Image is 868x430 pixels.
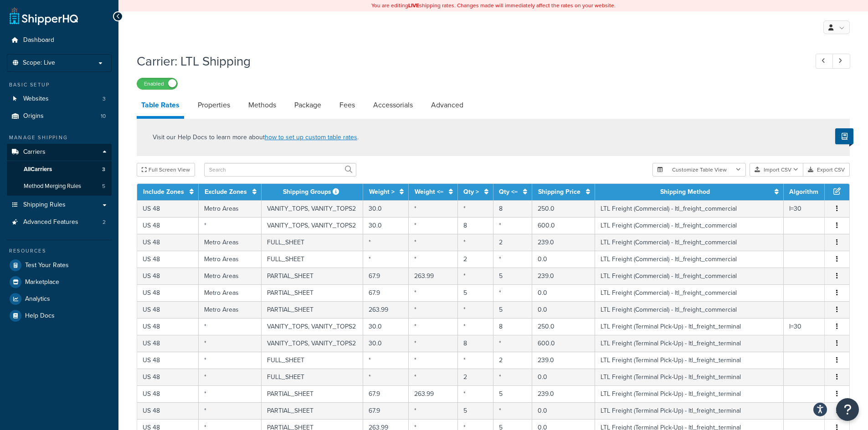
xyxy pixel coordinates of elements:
[7,108,112,125] li: Origins
[816,54,833,69] a: Previous Record
[262,369,363,385] td: FULL_SHEET
[835,128,853,144] button: Show Help Docs
[836,398,859,421] button: Open Resource Center
[595,284,784,301] td: LTL Freight (Commercial) - ltl_freight_commercial
[102,166,105,173] span: 3
[7,274,112,290] li: Marketplace
[7,247,112,255] div: Resources
[7,178,112,195] li: Method Merging Rules
[532,251,595,268] td: 0.0
[363,217,409,234] td: 30.0
[532,402,595,419] td: 0.0
[363,268,409,284] td: 67.9
[137,94,184,119] a: Table Rates
[595,335,784,352] td: LTL Freight (Terminal Pick-Up) - ltl_freight_terminal
[595,385,784,402] td: LTL Freight (Terminal Pick-Up) - ltl_freight_terminal
[493,385,532,402] td: 5
[199,268,262,284] td: Metro Areas
[595,301,784,318] td: LTL Freight (Commercial) - ltl_freight_commercial
[595,234,784,251] td: LTL Freight (Commercial) - ltl_freight_commercial
[532,352,595,369] td: 239.0
[262,268,363,284] td: PARTIAL_SHEET
[262,184,363,200] th: Shipping Groups
[409,268,457,284] td: 263.99
[493,200,532,217] td: 8
[7,91,112,107] li: Websites
[199,251,262,268] td: Metro Areas
[532,200,595,217] td: 250.0
[532,301,595,318] td: 0.0
[137,251,199,268] td: US 48
[7,291,112,307] a: Analytics
[409,385,457,402] td: 263.99
[7,197,112,213] a: Shipping Rules
[532,318,595,335] td: 250.0
[25,262,69,269] span: Test Your Rates
[750,163,803,177] button: Import CSV
[137,234,199,251] td: US 48
[205,187,247,197] a: Exclude Zones
[262,251,363,268] td: FULL_SHEET
[262,284,363,301] td: PARTIAL_SHEET
[137,163,195,177] button: Full Screen View
[595,268,784,284] td: LTL Freight (Commercial) - ltl_freight_commercial
[458,217,493,234] td: 8
[595,402,784,419] td: LTL Freight (Terminal Pick-Up) - ltl_freight_terminal
[262,352,363,369] td: FULL_SHEET
[262,234,363,251] td: FULL_SHEET
[499,187,518,197] a: Qty <=
[137,318,199,335] td: US 48
[7,81,112,89] div: Basic Setup
[25,295,50,303] span: Analytics
[193,94,235,116] a: Properties
[7,161,112,178] a: AllCarriers3
[784,200,825,217] td: I=30
[204,163,356,177] input: Search
[7,134,112,142] div: Manage Shipping
[244,94,281,116] a: Methods
[101,112,106,120] span: 10
[137,52,799,70] h1: Carrier: LTL Shipping
[493,268,532,284] td: 5
[426,94,468,116] a: Advanced
[803,163,850,177] button: Export CSV
[137,402,199,419] td: US 48
[23,112,44,120] span: Origins
[363,385,409,402] td: 67.9
[532,369,595,385] td: 0.0
[7,214,112,231] li: Advanced Features
[369,187,395,197] a: Weight >
[23,36,54,44] span: Dashboard
[458,369,493,385] td: 2
[143,187,184,197] a: Include Zones
[493,301,532,318] td: 5
[408,1,419,10] b: LIVE
[199,200,262,217] td: Metro Areas
[595,217,784,234] td: LTL Freight (Commercial) - ltl_freight_commercial
[7,108,112,125] a: Origins10
[7,257,112,273] li: Test Your Rates
[458,402,493,419] td: 5
[23,201,66,209] span: Shipping Rules
[24,182,81,190] span: Method Merging Rules
[23,218,78,226] span: Advanced Features
[532,268,595,284] td: 239.0
[137,200,199,217] td: US 48
[137,301,199,318] td: US 48
[595,318,784,335] td: LTL Freight (Terminal Pick-Up) - ltl_freight_terminal
[103,218,106,226] span: 2
[23,148,46,156] span: Carriers
[25,278,59,286] span: Marketplace
[832,54,850,69] a: Next Record
[137,335,199,352] td: US 48
[262,385,363,402] td: PARTIAL_SHEET
[137,369,199,385] td: US 48
[538,187,580,197] a: Shipping Price
[652,163,746,177] button: Customize Table View
[532,335,595,352] td: 600.0
[137,217,199,234] td: US 48
[463,187,479,197] a: Qty >
[363,301,409,318] td: 263.99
